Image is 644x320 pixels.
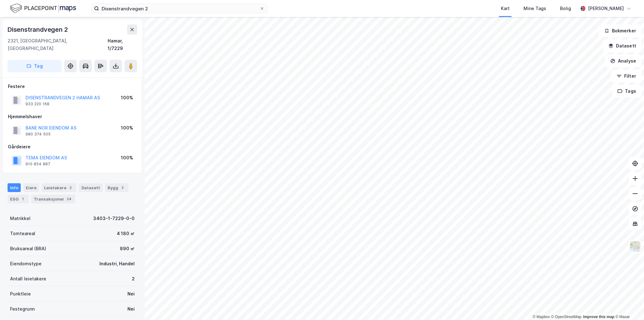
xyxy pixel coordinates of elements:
div: Bolig [560,5,571,12]
input: Søk på adresse, matrikkel, gårdeiere, leietakere eller personer [99,4,260,13]
div: 100% [121,124,133,132]
iframe: Chat Widget [613,290,644,320]
div: Eiere [23,183,39,192]
button: Tag [8,60,62,72]
div: Info [8,183,21,192]
div: Matrikkel [10,215,31,222]
div: [PERSON_NAME] [588,5,624,12]
button: Bokmerker [599,25,641,37]
div: Tomteareal [10,230,35,237]
button: Tags [612,85,641,97]
div: 2 [132,275,135,283]
div: Kart [501,5,510,12]
div: 2321, [GEOGRAPHIC_DATA], [GEOGRAPHIC_DATA] [8,37,108,52]
div: Transaksjoner [31,195,75,203]
div: 890 ㎡ [120,245,135,252]
div: 910 854 887 [25,162,50,167]
div: Disenstrandvegen 2 [8,25,69,35]
div: 933 220 168 [25,102,49,107]
div: Nei [127,290,135,298]
div: Industri, Handel [99,260,135,268]
div: Mine Tags [524,5,546,12]
div: ESG [8,195,29,203]
div: Bygg [105,183,128,192]
div: 4 180 ㎡ [117,230,135,237]
div: Punktleie [10,290,31,298]
div: Bruksareal (BRA) [10,245,46,252]
button: Filter [611,70,641,82]
div: Hjemmelshaver [8,113,137,120]
div: Eiendomstype [10,260,42,268]
img: logo.f888ab2527a4732fd821a326f86c7f29.svg [10,3,76,14]
div: 100% [121,94,133,102]
div: Leietakere [42,183,76,192]
div: Festegrunn [10,305,35,313]
div: 1 [20,196,26,202]
div: 2 [68,185,74,191]
div: 24 [65,196,73,202]
div: Hamar, 1/7229 [108,37,137,52]
div: Antall leietakere [10,275,46,283]
img: Z [629,240,641,252]
button: Datasett [603,40,641,52]
a: Mapbox [533,315,550,319]
div: Festere [8,83,137,90]
div: 3403-1-7229-0-0 [93,215,135,222]
div: 2 [120,185,126,191]
div: Nei [127,305,135,313]
div: Gårdeiere [8,143,137,151]
button: Analyse [605,55,641,67]
div: 980 374 505 [25,132,51,137]
div: Datasett [79,183,103,192]
a: Improve this map [583,315,614,319]
a: OpenStreetMap [551,315,582,319]
div: 100% [121,154,133,162]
